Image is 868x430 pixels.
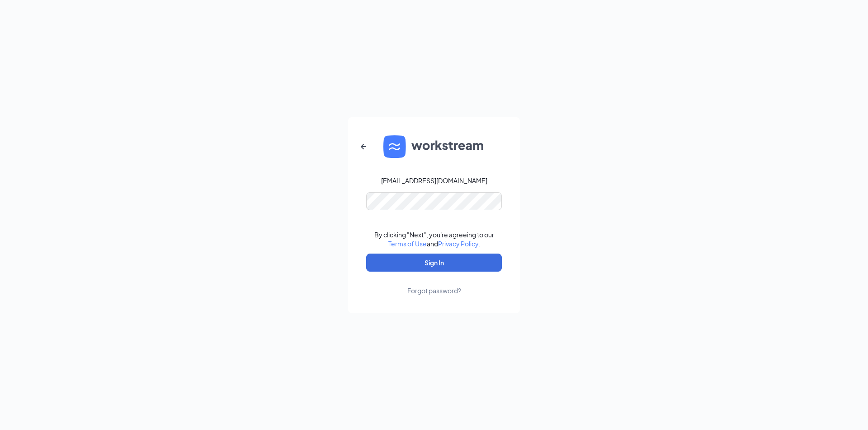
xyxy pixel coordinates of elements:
[374,230,494,248] div: By clicking "Next", you're agreeing to our and .
[383,135,485,158] img: WS logo and Workstream text
[407,286,461,295] div: Forgot password?
[353,136,374,157] button: ArrowLeftNew
[381,176,487,185] div: [EMAIL_ADDRESS][DOMAIN_NAME]
[438,240,478,248] a: Privacy Policy
[366,254,502,272] button: Sign In
[407,272,461,295] a: Forgot password?
[388,240,427,248] a: Terms of Use
[358,141,369,152] svg: ArrowLeftNew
